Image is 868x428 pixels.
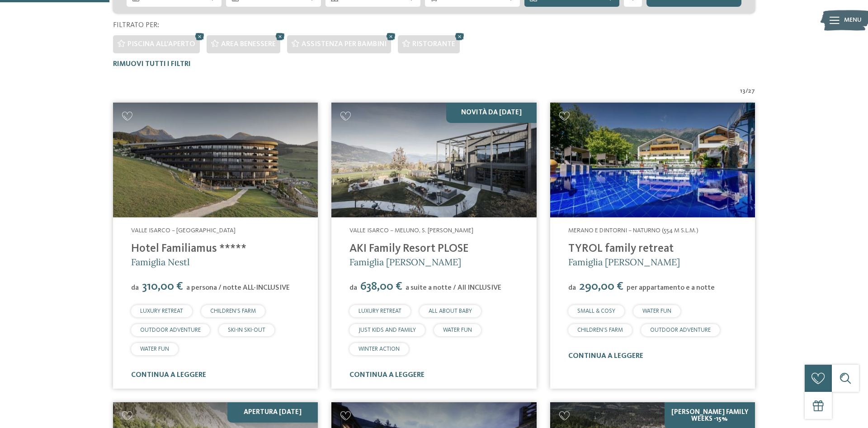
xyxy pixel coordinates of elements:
[443,327,472,333] span: WATER FUN
[186,284,290,292] span: a persona / notte ALL-INCLUSIVE
[140,346,169,352] span: WATER FUN
[568,284,576,292] span: da
[412,41,455,48] span: Ristorante
[140,281,185,292] span: 310,00 €
[221,41,276,48] span: Area benessere
[140,308,183,314] span: LUXURY RETREAT
[568,353,643,360] a: continua a leggere
[302,41,387,48] span: Assistenza per bambini
[577,308,615,314] span: SMALL & COSY
[550,103,755,218] img: Familien Wellness Residence Tyrol ****
[642,308,671,314] span: WATER FUN
[349,372,425,379] a: continua a leggere
[131,256,189,268] span: Famiglia Nestl
[748,87,755,96] span: 27
[349,243,469,254] a: AKI Family Resort PLOSE
[429,308,472,314] span: ALL ABOUT BABY
[568,243,674,254] a: TYROL family retreat
[349,284,357,292] span: da
[627,284,715,292] span: per appartamento e a notte
[550,103,755,218] a: Cercate un hotel per famiglie? Qui troverete solo i migliori!
[140,327,201,333] span: OUTDOOR ADVENTURE
[131,227,236,234] span: Valle Isarco – [GEOGRAPHIC_DATA]
[568,227,698,234] span: Merano e dintorni – Naturno (554 m s.l.m.)
[113,22,159,29] span: Filtrato per:
[127,41,195,48] span: Piscina all'aperto
[745,87,748,96] span: /
[406,284,501,292] span: a suite a notte / All INCLUSIVE
[331,103,536,218] img: Cercate un hotel per famiglie? Qui troverete solo i migliori!
[113,61,191,68] span: Rimuovi tutti i filtri
[740,87,745,96] span: 13
[577,327,623,333] span: CHILDREN’S FARM
[113,103,318,218] img: Cercate un hotel per famiglie? Qui troverete solo i migliori!
[568,256,680,268] span: Famiglia [PERSON_NAME]
[131,284,139,292] span: da
[359,327,416,333] span: JUST KIDS AND FAMILY
[131,372,206,379] a: continua a leggere
[650,327,711,333] span: OUTDOOR ADVENTURE
[349,256,461,268] span: Famiglia [PERSON_NAME]
[577,281,626,292] span: 290,00 €
[359,308,401,314] span: LUXURY RETREAT
[228,327,265,333] span: SKI-IN SKI-OUT
[359,346,400,352] span: WINTER ACTION
[210,308,256,314] span: CHILDREN’S FARM
[358,281,405,292] span: 638,00 €
[349,227,473,234] span: Valle Isarco – Meluno, S. [PERSON_NAME]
